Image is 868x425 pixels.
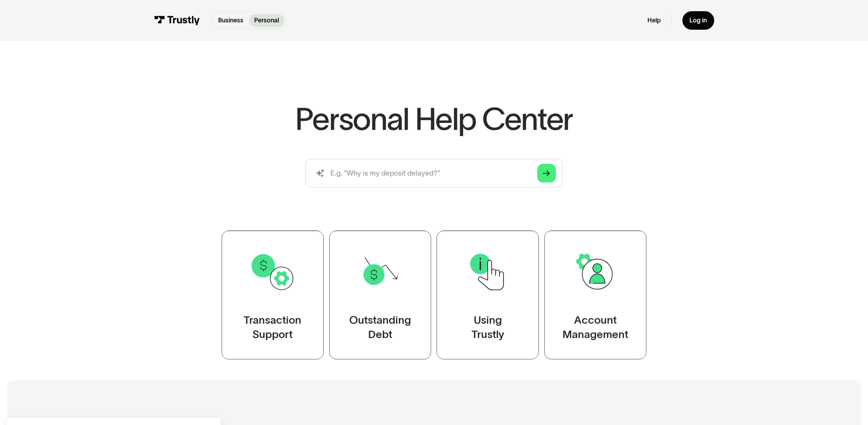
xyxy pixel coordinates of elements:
a: Business [213,14,249,27]
div: Log in [689,16,707,24]
a: Help [647,16,661,24]
div: Using Trustly [472,313,504,341]
form: Search [305,159,563,187]
div: Outstanding Debt [349,313,411,341]
a: AccountManagement [544,231,646,359]
a: Log in [682,11,714,30]
a: OutstandingDebt [329,231,431,359]
input: search [305,159,563,187]
img: Trustly Logo [154,16,200,26]
a: TransactionSupport [222,231,324,359]
p: Business [218,16,243,25]
p: Personal [254,16,279,25]
div: Transaction Support [244,313,301,341]
h1: Personal Help Center [295,103,573,134]
a: UsingTrustly [437,231,539,359]
div: Account Management [562,313,628,341]
a: Personal [249,14,285,27]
